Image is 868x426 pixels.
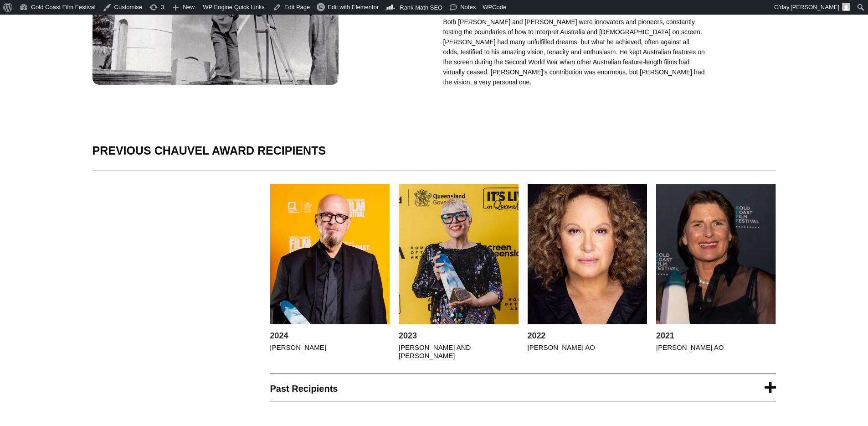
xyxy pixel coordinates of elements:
p: Both [PERSON_NAME] and [PERSON_NAME] were innovators and pioneers, constantly testing the boundar... [443,17,706,87]
h4: 2024 [270,331,390,341]
a: Past Recipients [270,384,338,394]
h2: PREVIOUS CHAUVEL Award recipients [92,145,776,156]
h4: 2023 [399,331,519,341]
h4: 2021 [656,331,776,341]
span: Edit with Elementor [328,4,379,10]
h4: [PERSON_NAME] AO [528,343,647,352]
h4: 2022 [528,331,647,341]
span: [PERSON_NAME] [791,4,839,10]
h4: [PERSON_NAME] ao [656,343,776,352]
span: Rank Math SEO [400,4,442,11]
h4: [PERSON_NAME] and [PERSON_NAME] [399,343,519,360]
h4: [PERSON_NAME] [270,343,390,352]
div: Past Recipients [270,374,776,401]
